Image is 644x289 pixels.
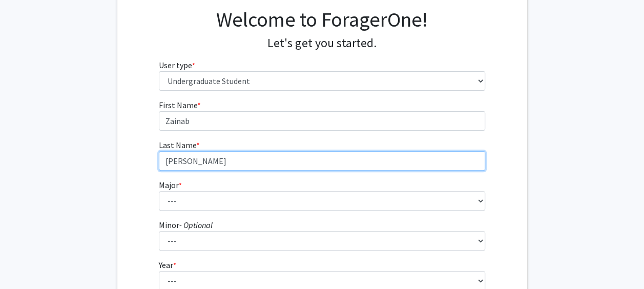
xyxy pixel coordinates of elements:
label: Major [159,179,182,191]
h1: Welcome to ForagerOne! [159,7,485,32]
i: - Optional [179,220,213,230]
label: Year [159,259,176,271]
label: Minor [159,219,213,231]
iframe: Chat [8,243,44,281]
span: First Name [159,100,197,110]
h4: Let's get you started. [159,36,485,51]
label: User type [159,59,195,71]
span: Last Name [159,140,196,150]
